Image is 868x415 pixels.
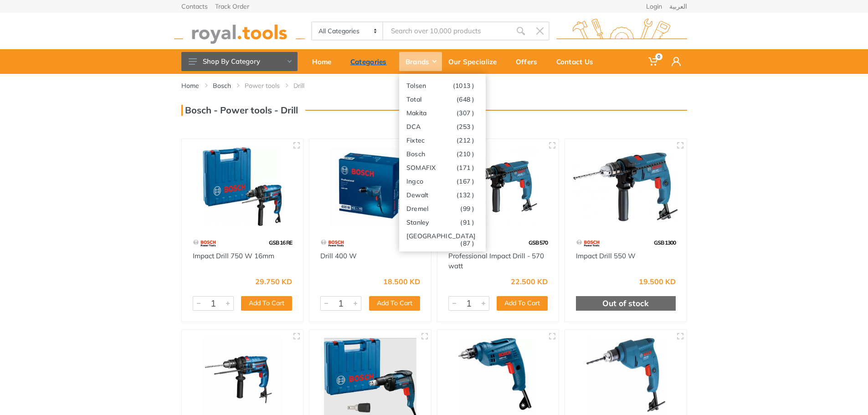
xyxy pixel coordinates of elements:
button: Add To Cart [369,296,420,311]
span: (87 ) [460,240,474,247]
a: Drill 400 W [320,251,357,260]
a: Contacts [181,3,208,10]
a: Power tools [245,81,280,90]
img: Royal Tools - Impact Drill 750 W 16mm [190,147,295,226]
div: 18.500 KD [383,278,420,285]
span: (307 ) [457,109,475,117]
a: Dremel(99 ) [399,201,486,215]
a: [GEOGRAPHIC_DATA](87 ) [399,229,486,242]
span: (99 ) [460,205,474,212]
a: Tolsen(1013 ) [399,78,486,92]
span: (132 ) [457,191,475,199]
div: Out of stock [576,296,676,311]
span: (253 ) [457,123,475,130]
nav: breadcrumb [181,81,687,90]
a: Contact Us [550,49,606,74]
a: Dewalt(132 ) [399,188,486,201]
div: 19.500 KD [639,278,676,285]
a: 0 [642,49,665,74]
div: Brands [399,52,442,71]
img: 55.webp [193,235,217,251]
a: Total(648 ) [399,92,486,106]
a: DCA(253 ) [399,119,486,133]
button: Add To Cart [241,296,292,311]
a: Login [646,3,662,10]
span: GSB 570 [529,239,548,246]
h3: Bosch - Power tools - Drill [181,105,298,116]
input: Site search [383,21,511,41]
span: (648 ) [457,96,475,103]
a: Categories [344,49,399,74]
a: Impact Drill 550 W [576,251,636,260]
div: Our Specialize [442,52,509,71]
span: (167 ) [457,178,475,185]
img: Royal Tools - Impact Drill 550 W [573,147,678,226]
button: Shop By Category [181,52,298,71]
span: (1013 ) [453,82,475,89]
button: Add To Cart [497,296,548,311]
a: Bosch [213,81,231,90]
a: Professional Impact Drill - 570 watt [448,251,544,271]
a: Fixtec(212 ) [399,133,486,147]
span: GSB 16 RE [269,239,292,246]
a: Ingco(167 ) [399,174,486,188]
div: Offers [509,52,550,71]
img: royal.tools Logo [174,19,305,44]
img: Royal Tools - Professional Impact Drill - 570 watt [446,147,551,226]
li: Drill [293,81,318,90]
span: (91 ) [460,219,474,226]
img: 55.webp [576,235,600,251]
a: Our Specialize [442,49,509,74]
a: Home [181,81,199,90]
a: SOMAFIX(171 ) [399,160,486,174]
a: Stanley(91 ) [399,215,486,229]
span: (212 ) [457,137,475,144]
a: Makita(307 ) [399,106,486,119]
img: 55.webp [320,235,344,251]
img: Royal Tools - Drill 400 W [318,147,423,226]
a: Track Order [215,3,249,10]
div: 22.500 KD [511,278,548,285]
a: Home [306,49,344,74]
div: Home [306,52,344,71]
a: Offers [509,49,550,74]
a: Impact Drill 750 W 16mm [193,251,274,260]
span: GSB 1300 [654,239,676,246]
div: Categories [344,52,399,71]
span: (171 ) [457,164,475,171]
div: 29.750 KD [255,278,292,285]
span: (210 ) [457,150,475,158]
a: العربية [669,3,687,10]
img: royal.tools Logo [556,19,687,44]
div: Contact Us [550,52,606,71]
span: 0 [655,53,663,60]
select: Category [312,22,384,40]
a: Bosch(210 ) [399,147,486,160]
